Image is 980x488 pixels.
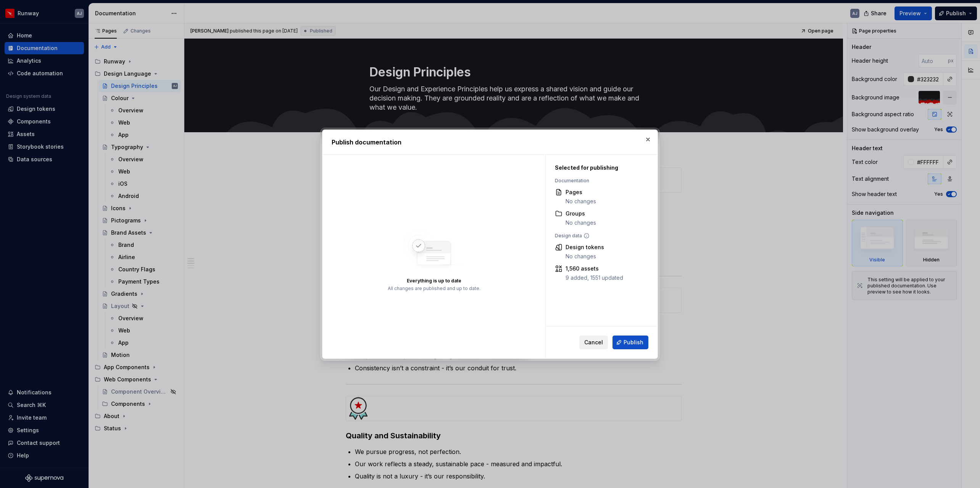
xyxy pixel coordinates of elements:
h2: Publish documentation [332,138,648,147]
div: Design tokens [566,243,604,251]
button: Cancel [579,336,608,349]
div: Groups [566,210,596,217]
div: 9 added, 1551 updated [566,274,623,282]
div: No changes [566,219,596,227]
div: Everything is up to date [407,278,461,284]
span: Cancel [584,339,603,346]
span: Publish [624,339,643,346]
button: Publish [612,336,648,349]
div: 1,560 assets [566,265,623,272]
div: Selected for publishing [555,164,645,172]
div: No changes [566,253,604,260]
div: All changes are published and up to date. [388,285,480,292]
div: Pages [566,188,596,196]
div: Documentation [555,178,645,184]
div: No changes [566,198,596,205]
div: Design data [555,233,645,239]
